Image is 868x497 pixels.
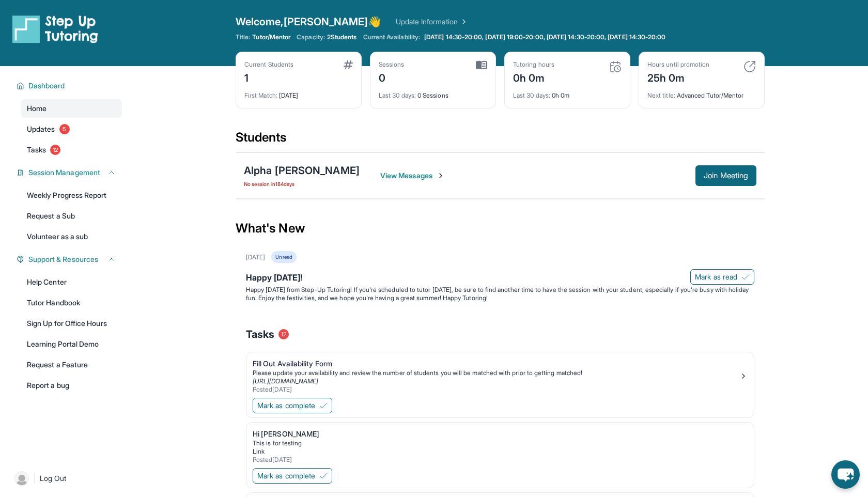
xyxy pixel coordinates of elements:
[236,129,765,152] div: Students
[21,355,122,374] a: Request a Feature
[647,85,756,100] div: Advanced Tutor/Mentor
[246,352,754,396] a: Fill Out Availability FormPlease update your availability and review the number of students you w...
[513,91,550,99] span: Last 30 days :
[380,170,445,181] span: View Messages
[647,91,675,99] span: Next title :
[236,33,250,41] span: Title:
[10,467,122,490] a: |Log Out
[253,456,748,464] div: Posted [DATE]
[379,85,487,100] div: 0 Sessions
[236,14,381,29] span: Welcome, [PERSON_NAME] 👋
[12,14,98,43] img: logo
[244,69,293,85] div: 1
[271,251,296,263] div: Unread
[21,207,122,225] a: Request a Sub
[33,472,36,485] span: |
[246,253,265,261] div: [DATE]
[513,85,622,100] div: 0h 0m
[704,173,748,179] span: Join Meeting
[257,400,315,411] span: Mark as complete
[363,33,420,41] span: Current Availability:
[647,69,709,85] div: 25h 0m
[28,81,65,91] span: Dashboard
[24,81,116,91] button: Dashboard
[253,385,739,394] div: Posted [DATE]
[513,60,554,69] div: Tutoring hours
[253,369,739,377] div: Please update your availability and review the number of students you will be matched with prior ...
[253,468,332,484] button: Mark as complete
[647,60,709,69] div: Hours until promotion
[246,286,754,302] p: Happy [DATE] from Step-Up Tutoring! If you're scheduled to tutor [DATE], be sure to find another ...
[695,272,737,282] span: Mark as read
[253,377,318,385] a: [URL][DOMAIN_NAME]
[21,293,122,312] a: Tutor Handbook
[422,33,668,41] a: [DATE] 14:30-20:00, [DATE] 19:00-20:00, [DATE] 14:30-20:00, [DATE] 14:30-20:00
[244,180,360,188] span: No session in 184 days
[319,401,328,410] img: Mark as complete
[297,33,325,41] span: Capacity:
[513,69,554,85] div: 0h 0m
[253,398,332,413] button: Mark as complete
[14,471,29,486] img: user-img
[379,69,405,85] div: 0
[59,124,70,134] span: 5
[257,471,315,481] span: Mark as complete
[253,429,748,439] div: Hi [PERSON_NAME]
[609,60,622,73] img: card
[27,124,55,134] span: Updates
[27,103,47,114] span: Home
[21,273,122,291] a: Help Center
[244,163,360,178] div: Alpha [PERSON_NAME]
[319,472,328,480] img: Mark as complete
[379,91,416,99] span: Last 30 days :
[21,99,122,118] a: Home
[40,473,67,484] span: Log Out
[236,206,765,251] div: What's New
[741,273,750,281] img: Mark as read
[252,33,290,41] span: Tutor/Mentor
[424,33,665,41] span: [DATE] 14:30-20:00, [DATE] 19:00-20:00, [DATE] 14:30-20:00, [DATE] 14:30-20:00
[246,327,274,341] span: Tasks
[21,227,122,246] a: Volunteer as a sub
[244,85,353,100] div: [DATE]
[244,91,277,99] span: First Match :
[690,269,754,285] button: Mark as read
[379,60,405,69] div: Sessions
[743,60,756,73] img: card
[28,167,100,178] span: Session Management
[437,172,445,180] img: Chevron-Right
[246,271,754,286] div: Happy [DATE]!
[21,141,122,159] a: Tasks12
[21,120,122,138] a: Updates5
[244,60,293,69] div: Current Students
[253,447,265,455] a: Link
[50,145,60,155] span: 12
[21,186,122,205] a: Weekly Progress Report
[476,60,487,70] img: card
[28,254,98,265] span: Support & Resources
[344,60,353,69] img: card
[327,33,357,41] span: 2 Students
[458,17,468,27] img: Chevron Right
[21,376,122,395] a: Report a bug
[396,17,468,27] a: Update Information
[21,335,122,353] a: Learning Portal Demo
[24,254,116,265] button: Support & Resources
[253,359,739,369] div: Fill Out Availability Form
[278,329,289,339] span: 12
[695,165,756,186] button: Join Meeting
[253,439,748,447] p: This is for testing
[27,145,46,155] span: Tasks
[21,314,122,333] a: Sign Up for Office Hours
[831,460,860,489] button: chat-button
[24,167,116,178] button: Session Management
